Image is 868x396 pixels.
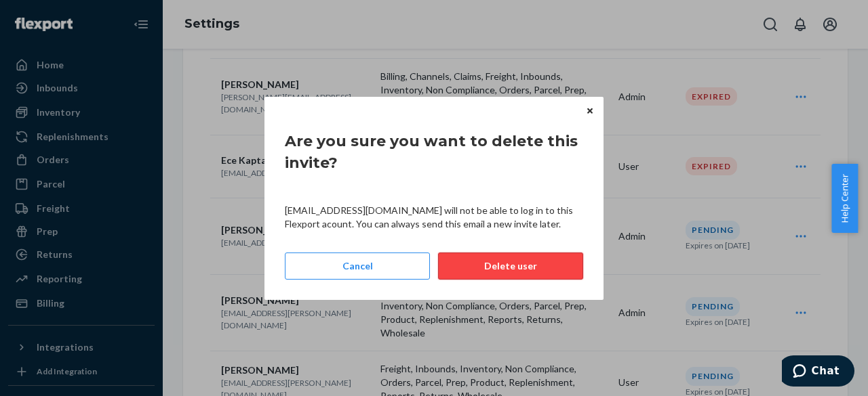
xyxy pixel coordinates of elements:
h3: Are you sure you want to delete this invite? [285,131,583,174]
button: Cancel [285,252,430,280]
span: Chat [30,9,58,22]
button: Close [583,104,597,118]
div: [EMAIL_ADDRESS][DOMAIN_NAME] will not be able to log in to this Flexport acount. You can always s... [285,204,583,231]
button: Delete user [438,252,583,280]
